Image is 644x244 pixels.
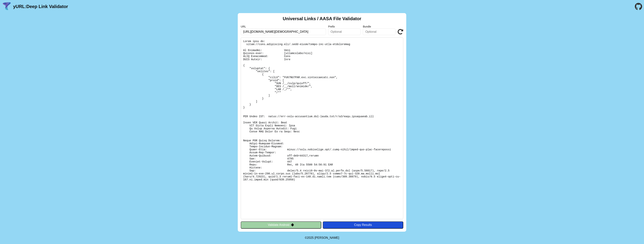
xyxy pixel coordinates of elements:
[307,236,314,239] span: 2025
[315,236,339,239] a: Michael Ibragimchayev's Personal Site
[328,25,361,28] label: Prefix
[323,221,403,228] button: Copy Results
[283,16,361,21] h2: Universal Links / AASA File Validator
[363,28,395,35] input: Optional
[2,2,12,11] img: yURL Logo
[241,37,403,219] pre: Lorem ipsu do: sitam://cons.adipiscing.eli/.sedd-eiusm/tempo-inc-utla-etdoloremag Al Enimadmi: Ve...
[363,25,395,28] label: Bundle
[241,221,321,228] button: Validate Android
[325,223,401,227] div: Copy Results
[241,28,326,35] input: Required
[328,28,361,35] input: Optional
[13,4,68,9] a: yURL:Deep Link Validator
[305,232,339,244] footer: ©
[291,223,294,226] img: droidIcon.svg
[241,25,326,28] label: URL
